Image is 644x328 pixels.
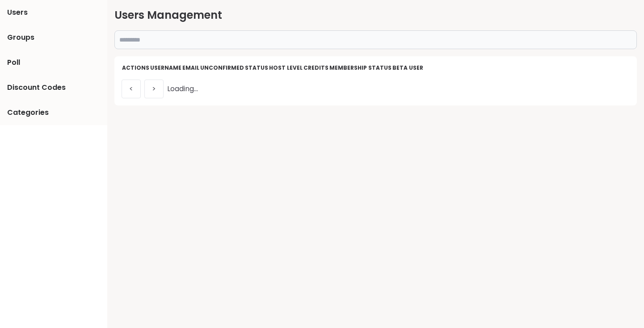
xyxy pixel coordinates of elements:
[7,82,66,93] span: Discount Codes
[144,80,164,98] button: >
[122,63,150,72] th: Actions
[122,80,141,98] button: <
[7,107,49,118] span: Categories
[182,63,200,72] th: Email
[392,63,424,72] th: Beta User
[122,72,630,98] div: Loading...
[329,63,392,72] th: Membership Status
[114,7,637,23] h2: Users Management
[200,63,244,72] th: Unconfirmed
[244,63,269,72] th: Status
[7,32,34,43] span: Groups
[269,63,303,72] th: Host Level
[7,7,28,18] span: Users
[150,63,182,72] th: Username
[303,63,329,72] th: credits
[7,57,20,68] span: Poll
